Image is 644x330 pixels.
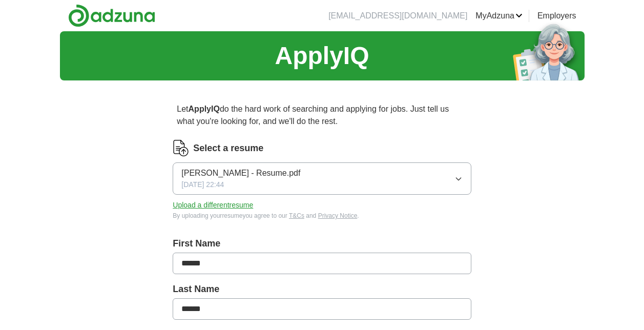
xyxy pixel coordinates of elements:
[173,200,253,211] button: Upload a differentresume
[68,4,155,27] img: Adzuna logo
[173,140,189,156] img: CV Icon
[275,37,369,74] h1: ApplyIQ
[173,282,471,296] label: Last Name
[173,237,471,251] label: First Name
[181,179,224,190] span: [DATE] 22:44
[173,211,471,220] div: By uploading your resume you agree to our and .
[475,10,523,22] a: MyAdzuna
[318,212,358,219] a: Privacy Notice
[181,167,300,179] span: [PERSON_NAME] - Resume.pdf
[289,212,304,219] a: T&Cs
[328,10,467,22] li: [EMAIL_ADDRESS][DOMAIN_NAME]
[173,162,471,195] button: [PERSON_NAME] - Resume.pdf[DATE] 22:44
[173,99,471,132] p: Let do the hard work of searching and applying for jobs. Just tell us what you're looking for, an...
[537,10,576,22] a: Employers
[189,105,220,113] strong: ApplyIQ
[193,141,263,155] label: Select a resume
